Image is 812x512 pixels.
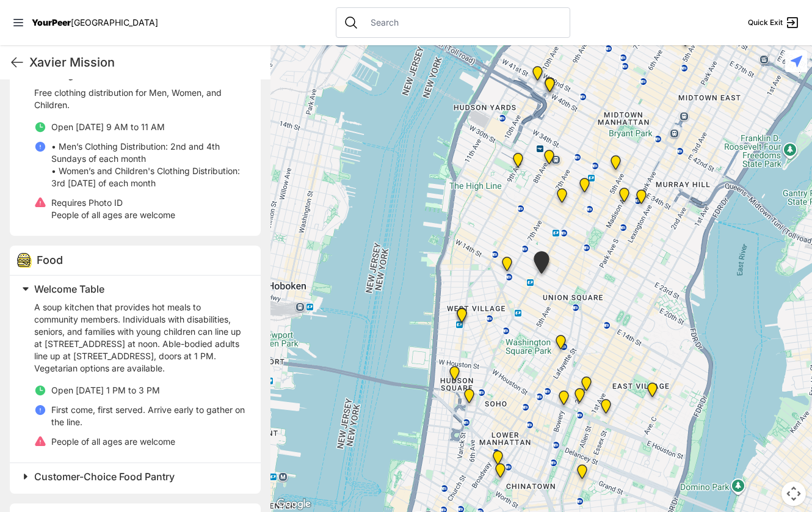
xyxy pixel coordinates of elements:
[645,382,660,402] div: Manhattan
[575,464,590,484] div: Lower East Side Youth Drop-in Center. Yellow doors with grey buzzer on the right
[51,197,175,209] p: Requires Photo ID
[556,390,571,410] div: Bowery Campus
[51,210,175,220] span: People of all ages are welcome
[51,385,160,395] span: Open [DATE] 1 PM to 3 PM
[490,450,506,470] div: Tribeca Campus/New York City Rescue Mission
[748,18,783,27] span: Quick Exit
[493,463,508,483] div: Manhattan Criminal Court
[274,496,314,512] a: Open this area in Google Maps (opens a new window)
[510,153,526,172] div: Chelsea
[781,481,806,506] button: Map camera controls
[274,496,314,512] img: Google
[37,254,63,266] span: Food
[454,308,469,327] div: Greenwich Village
[531,251,552,279] div: Back of the Church
[29,54,261,71] h1: Xavier Mission
[454,307,469,327] div: Art and Acceptance LGBTQIA2S+ Program
[553,335,568,354] div: Harvey Milk High School
[598,399,614,419] div: University Community Social Services (UCSS)
[32,19,158,26] a: YourPeer[GEOGRAPHIC_DATA]
[34,301,246,375] p: A soup kitchen that provides hot meals to community members. Individuals with disabilities, senio...
[51,404,246,428] p: First come, first served. Arrive early to gather on the line.
[542,77,557,97] div: Metro Baptist Church
[634,189,649,209] div: Mainchance Adult Drop-in Center
[462,389,477,408] div: Main Location, SoHo, DYCD Youth Drop-in Center
[363,16,562,29] input: Search
[499,257,515,276] div: Church of the Village
[51,141,246,189] p: • Men’s Clothing Distribution: 2nd and 4th Sundays of each month • Women’s and Children's Clothin...
[71,17,158,27] span: [GEOGRAPHIC_DATA]
[542,150,557,169] div: Antonio Olivieri Drop-in Center
[748,15,800,30] a: Quick Exit
[572,388,587,408] div: St. Joseph House
[530,66,545,86] div: New York
[542,78,557,97] div: Metro Baptist Church
[554,188,570,208] div: New Location, Headquarters
[34,283,104,295] span: Welcome Table
[32,17,71,27] span: YourPeer
[577,178,592,197] div: Headquarters
[51,436,175,447] span: People of all ages are welcome
[34,470,175,483] span: Customer-Choice Food Pantry
[579,376,594,396] div: Maryhouse
[34,87,246,111] p: Free clothing distribution for Men, Women, and Children.
[617,188,632,207] div: Greater New York City
[51,122,165,132] span: Open [DATE] 9 AM to 11 AM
